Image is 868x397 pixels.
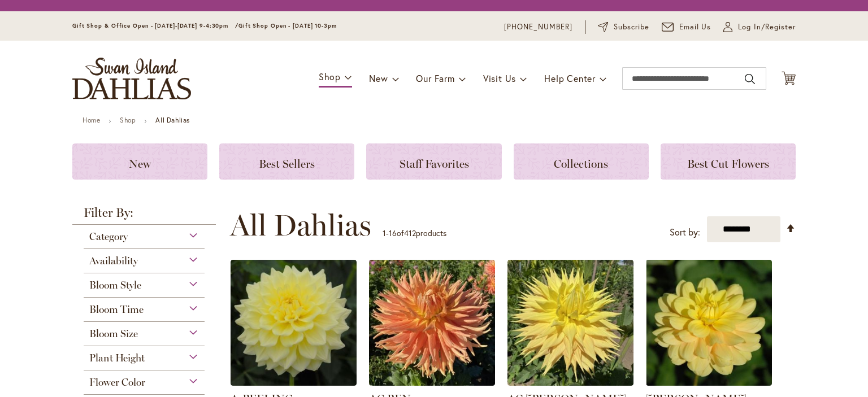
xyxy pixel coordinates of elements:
span: Shop [319,71,341,82]
a: Staff Favorites [366,143,501,180]
span: Log In/Register [738,21,796,33]
p: - of products [383,224,446,242]
a: Log In/Register [723,21,796,33]
a: New [72,143,207,180]
span: Email Us [679,21,711,33]
span: All Dahlias [230,208,371,242]
span: Bloom Time [89,303,144,316]
span: Collections [554,157,608,171]
span: Plant Height [89,352,145,364]
a: Best Cut Flowers [661,143,796,180]
a: [PHONE_NUMBER] [504,21,572,33]
img: AC BEN [369,260,495,386]
img: AC Jeri [507,260,633,386]
button: Search [745,70,755,88]
span: Bloom Size [89,328,138,340]
span: Help Center [544,72,596,84]
a: Home [83,116,100,124]
span: Staff Favorites [400,157,469,171]
label: Sort by: [670,222,700,243]
span: Visit Us [483,72,516,84]
span: Gift Shop Open - [DATE] 10-3pm [238,22,337,29]
span: Bloom Style [89,279,141,291]
span: Subscribe [614,21,649,33]
span: Category [89,230,128,243]
img: A-Peeling [231,260,357,386]
a: AC BEN [369,377,495,388]
a: Email Us [662,21,711,33]
span: New [129,157,151,171]
span: Best Sellers [259,157,315,171]
strong: All Dahlias [155,116,190,124]
a: Collections [514,143,649,180]
span: Availability [89,255,138,267]
span: 1 [383,228,386,238]
a: AHOY MATEY [646,377,772,388]
a: Shop [120,116,136,124]
span: Gift Shop & Office Open - [DATE]-[DATE] 9-4:30pm / [72,22,238,29]
a: A-Peeling [231,377,357,388]
span: Our Farm [416,72,454,84]
a: AC Jeri [507,377,633,388]
span: New [369,72,388,84]
span: Flower Color [89,376,145,389]
a: Best Sellers [219,143,354,180]
img: AHOY MATEY [646,260,772,386]
span: 412 [404,228,416,238]
a: Subscribe [598,21,649,33]
strong: Filter By: [72,207,216,225]
span: 16 [389,228,397,238]
span: Best Cut Flowers [687,157,769,171]
a: store logo [72,58,191,99]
